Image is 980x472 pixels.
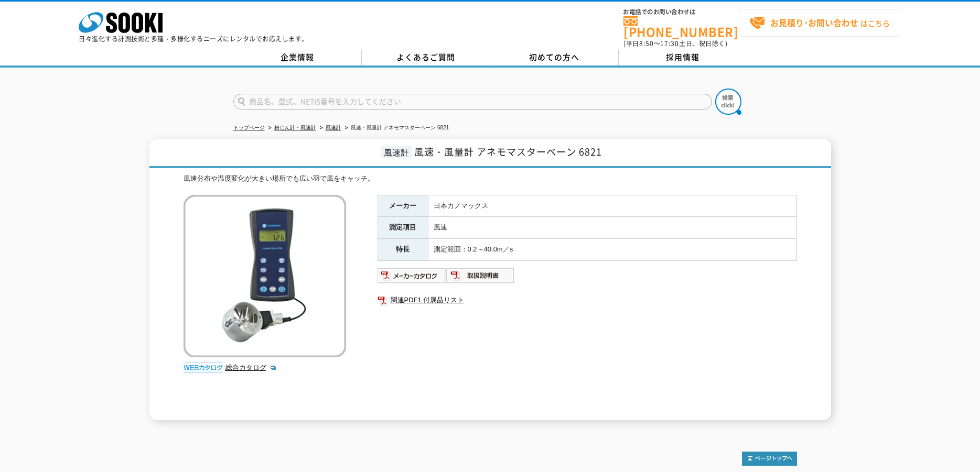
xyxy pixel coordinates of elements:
th: 特長 [378,239,428,261]
a: 企業情報 [233,50,362,65]
img: webカタログ [184,363,223,373]
a: よくあるご質問 [362,50,490,65]
a: 関連PDF1 付属品リスト [378,293,797,307]
span: 風速計 [381,146,412,158]
a: 採用情報 [619,50,747,65]
a: 取扱説明書 [446,274,515,282]
td: 測定範囲：0.2～40.0m／s [428,239,796,261]
a: 粉じん計・風速計 [274,125,316,130]
img: 取扱説明書 [446,267,515,284]
td: 風速 [428,217,796,239]
a: メーカーカタログ [378,274,446,282]
th: 測定項目 [378,217,428,239]
strong: お見積り･お問い合わせ [770,16,858,29]
span: 風速・風量計 アネモマスターベーン 6821 [414,145,602,159]
td: 日本カノマックス [428,195,796,217]
a: トップページ [233,125,265,130]
img: メーカーカタログ [378,267,446,284]
span: お電話でのお問い合わせは [623,9,739,15]
a: 初めての方へ [490,50,619,65]
img: btn_search.png [715,89,741,115]
span: 8:50 [639,39,654,48]
div: 風速分布や温度変化が大きい場所でも広い羽で風をキャッチ。 [184,173,797,184]
span: (平日 ～ 土日、祝日除く) [623,39,727,48]
a: 風速計 [326,125,341,130]
th: メーカー [378,195,428,217]
img: 風速・風量計 アネモマスターベーン 6821 [184,195,346,357]
img: トップページへ [742,452,797,466]
p: 日々進化する計測技術と多種・多様化するニーズにレンタルでお応えします。 [79,36,308,42]
a: 総合カタログ [225,364,277,371]
li: 風速・風量計 アネモマスターベーン 6821 [343,123,449,134]
a: お見積り･お問い合わせはこちら [739,9,901,37]
input: 商品名、型式、NETIS番号を入力してください [233,94,712,109]
span: 17:30 [660,39,679,48]
span: 初めての方へ [529,51,579,63]
a: [PHONE_NUMBER] [623,16,739,38]
span: はこちら [749,15,890,31]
